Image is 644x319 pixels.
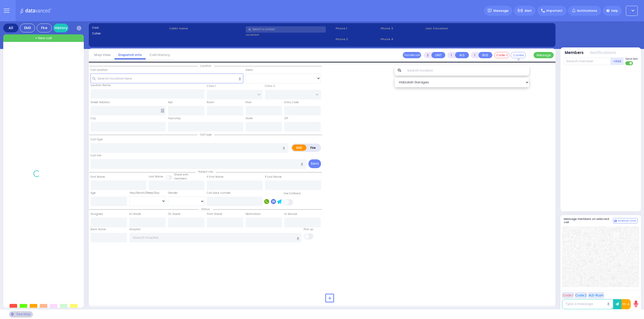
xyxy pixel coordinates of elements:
input: Search location [404,66,530,76]
span: Patient info [196,170,216,174]
button: 10-4 [621,299,631,309]
a: History [53,24,68,32]
img: comment-alt.png [614,220,617,222]
label: Caller name [169,26,244,31]
label: Last Name [149,175,163,179]
span: Important [546,9,562,13]
h5: Message members on selected call [564,217,613,224]
label: On Scene [168,212,180,216]
label: In Service [284,212,297,216]
button: Message [534,52,554,58]
a: Map View [90,52,114,57]
label: Turn off text [625,61,633,66]
span: Message [493,8,508,13]
label: Pick up [304,227,313,231]
label: First Name [91,175,105,179]
label: Use Callback [284,192,301,196]
button: ALS [455,52,469,58]
small: Share with [174,173,188,176]
label: Cad: [92,26,167,30]
label: Call Location [91,68,108,72]
button: Notifications [590,50,616,56]
label: Street Address [91,100,110,104]
label: Fire [306,145,320,151]
button: Code 1 [562,292,574,298]
label: Last 3 location [425,26,489,31]
button: BUS [478,52,492,58]
div: See map [9,311,33,317]
button: Covered [511,52,526,58]
div: Year/Month/Week/Day [129,191,166,195]
input: Search hospital [129,233,302,242]
label: Call Info [91,154,101,158]
label: Apt [168,100,173,104]
label: Destination [246,212,261,216]
label: Floor [246,100,252,104]
button: Members [565,50,584,56]
a: Call History [146,52,174,57]
button: Send [308,159,321,168]
span: Phone 1 [336,26,379,31]
button: UNIT [431,52,445,58]
label: Call back number [207,191,231,195]
label: Township [168,116,181,120]
span: Internal Chat [618,219,636,223]
span: Phone 2 [336,37,379,41]
label: Caller: [92,31,167,36]
span: Location [198,64,214,68]
label: Age [91,191,96,195]
span: + New call [35,36,52,41]
label: Room [207,100,214,104]
span: members [174,177,187,180]
span: Help [611,9,618,13]
label: From Scene [207,212,222,216]
input: Search member [564,57,611,65]
label: Assigned [91,212,103,216]
label: Cross 1 [207,84,216,88]
label: Call Type [91,138,103,142]
span: Other building occupants [161,109,164,113]
div: Fire [37,24,52,32]
label: Location Name [91,83,110,87]
span: Notifications [577,9,597,13]
div: EMS [20,24,35,32]
button: +Add [611,57,624,65]
button: Internal Chat [613,218,638,224]
button: Transfer call [403,52,421,58]
label: Areas [246,68,253,72]
span: Alert [525,9,532,13]
label: Cross 2 [265,84,275,88]
label: State [246,116,253,120]
label: Back Home [91,227,106,231]
label: EMS [292,145,307,151]
span: Phone 3 [381,26,424,31]
label: ZIP [284,116,288,120]
input: Search location here [91,74,244,83]
label: Hospital [129,227,140,231]
span: Send text [625,57,638,61]
label: Gender [168,191,178,195]
img: Logo [20,8,53,14]
div: All [3,24,18,32]
span: Status [199,207,213,211]
label: Entry Code [284,100,299,104]
label: En Route [129,212,141,216]
label: Location [246,33,334,37]
img: message.svg [488,9,492,13]
span: Phone 4 [381,37,424,41]
a: Dispatch info [114,52,146,57]
span: Call type [197,133,214,137]
button: Code 2 [575,292,587,298]
input: Search a contact [246,26,326,33]
label: P Last Name [265,175,281,179]
label: City [91,116,96,120]
button: ALS-Rush [588,292,604,298]
label: P First Name [207,175,223,179]
button: Code-1 [494,52,509,58]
